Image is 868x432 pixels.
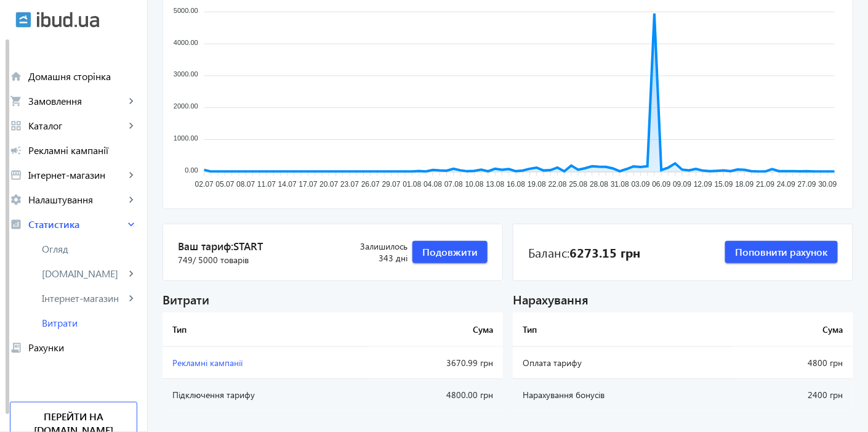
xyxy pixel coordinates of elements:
[528,243,640,261] div: Баланс:
[10,341,22,354] mat-icon: receipt_long
[734,347,853,379] td: 4800 грн
[465,181,484,189] tspan: 10.08
[319,181,338,189] tspan: 20.07
[42,292,125,304] span: Інтернет-магазин
[28,194,125,206] span: Налаштування
[15,12,31,28] img: ibud.svg
[163,312,369,347] th: Тип
[513,291,853,308] div: Нарахування
[369,379,503,411] td: 4800.00 грн
[673,181,691,189] tspan: 09.09
[369,312,503,347] th: Сума
[507,181,525,189] tspan: 16.08
[10,194,22,206] mat-icon: settings
[10,70,22,83] mat-icon: home
[193,254,249,266] span: / 5000 товарів
[734,379,853,411] td: 2400 грн
[444,181,463,189] tspan: 07.08
[42,267,125,280] span: [DOMAIN_NAME]
[369,347,503,379] td: 3670.99 грн
[163,379,369,411] td: Підключення тарифу
[332,240,408,253] span: Залишилось
[233,239,263,253] span: Start
[513,347,734,379] td: Оплата тарифу
[819,181,837,189] tspan: 30.09
[653,181,671,189] tspan: 06.09
[513,379,734,411] td: Нарахування бонусів
[569,181,588,189] tspan: 25.08
[37,12,99,28] img: ibud_text.svg
[28,95,125,107] span: Замовлення
[424,181,442,189] tspan: 04.08
[549,181,567,189] tspan: 22.08
[125,95,137,107] mat-icon: keyboard_arrow_right
[10,120,22,132] mat-icon: grid_view
[569,243,640,261] b: 6273.15 грн
[28,341,137,354] span: Рахунки
[736,181,754,189] tspan: 18.09
[185,166,198,174] tspan: 0.00
[174,39,198,46] tspan: 4000.00
[10,218,22,230] mat-icon: analytics
[382,181,401,189] tspan: 29.07
[403,181,421,189] tspan: 01.08
[412,241,488,263] button: Подовжити
[178,254,249,266] span: 749
[236,181,255,189] tspan: 08.07
[28,70,137,83] span: Домашня сторінка
[174,71,198,78] tspan: 3000.00
[178,239,332,254] span: Ваш тариф:
[125,292,137,304] mat-icon: keyboard_arrow_right
[694,181,712,189] tspan: 12.09
[486,181,504,189] tspan: 13.08
[734,312,853,347] th: Сума
[125,120,137,132] mat-icon: keyboard_arrow_right
[195,181,214,189] tspan: 02.07
[42,243,137,255] span: Огляд
[299,181,318,189] tspan: 17.07
[125,267,137,280] mat-icon: keyboard_arrow_right
[257,181,276,189] tspan: 11.07
[125,194,137,206] mat-icon: keyboard_arrow_right
[10,169,22,181] mat-icon: storefront
[528,181,546,189] tspan: 19.08
[798,181,816,189] tspan: 27.09
[422,245,478,259] span: Подовжити
[174,135,198,142] tspan: 1000.00
[163,291,503,308] div: Витрати
[10,144,22,157] mat-icon: campaign
[340,181,359,189] tspan: 23.07
[174,103,198,110] tspan: 2000.00
[735,245,828,259] span: Поповнити рахунок
[28,218,125,230] span: Статистика
[125,218,137,230] mat-icon: keyboard_arrow_right
[278,181,297,189] tspan: 14.07
[172,357,243,369] span: Рекламні кампанії
[28,169,125,181] span: Інтернет-магазин
[725,241,838,263] button: Поповнити рахунок
[28,144,137,157] span: Рекламні кампанії
[125,169,137,181] mat-icon: keyboard_arrow_right
[332,240,408,264] div: 343 дні
[756,181,774,189] tspan: 21.09
[215,181,234,189] tspan: 05.07
[174,7,198,14] tspan: 5000.00
[777,181,795,189] tspan: 24.09
[513,312,734,347] th: Тип
[42,317,137,329] span: Витрати
[28,120,125,132] span: Каталог
[715,181,733,189] tspan: 15.09
[590,181,608,189] tspan: 28.08
[361,181,380,189] tspan: 26.07
[632,181,650,189] tspan: 03.09
[10,95,22,107] mat-icon: shopping_cart
[611,181,629,189] tspan: 31.08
